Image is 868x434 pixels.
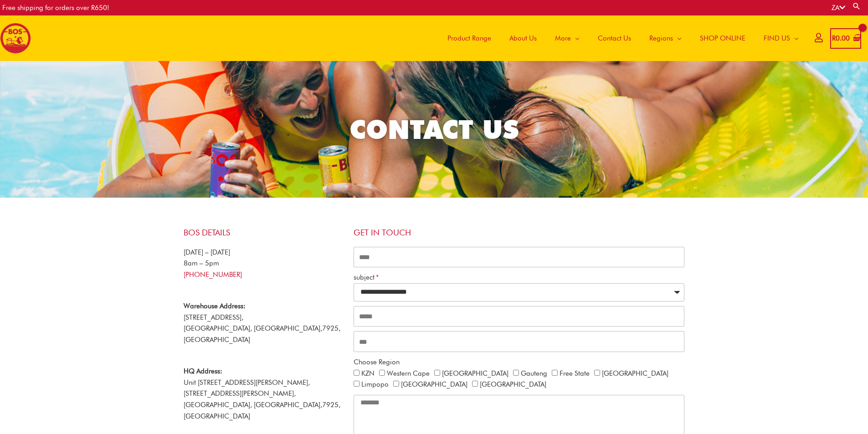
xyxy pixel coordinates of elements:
[184,313,243,322] span: [STREET_ADDRESS],
[555,25,571,52] span: More
[509,25,537,52] span: About Us
[180,112,688,146] h2: CONTACT US
[640,15,691,61] a: Regions
[691,15,755,61] a: SHOP ONLINE
[387,369,430,378] label: Western Cape
[442,369,508,378] label: [GEOGRAPHIC_DATA]
[401,380,467,388] label: [GEOGRAPHIC_DATA]
[184,302,246,310] strong: Warehouse Address:
[184,389,296,398] span: [STREET_ADDRESS][PERSON_NAME],
[447,25,491,52] span: Product Range
[354,272,379,283] label: subject
[521,369,547,378] label: Gauteng
[184,248,230,256] span: [DATE] – [DATE]
[589,15,640,61] a: Contact Us
[830,28,861,49] a: View Shopping Cart, empty
[354,228,685,238] h4: Get in touch
[438,15,500,61] a: Product Range
[546,15,589,61] a: More
[602,369,668,378] label: [GEOGRAPHIC_DATA]
[184,228,344,238] h4: BOS Details
[184,401,322,409] span: [GEOGRAPHIC_DATA], [GEOGRAPHIC_DATA],
[184,367,310,387] span: Unit [STREET_ADDRESS][PERSON_NAME],
[832,34,836,42] span: R
[700,25,745,52] span: SHOP ONLINE
[852,2,861,10] a: Search button
[184,367,222,375] strong: HQ Address:
[184,324,322,332] span: [GEOGRAPHIC_DATA], [GEOGRAPHIC_DATA],
[184,259,219,267] span: 8am – 5pm
[361,369,375,378] label: KZN
[560,369,590,378] label: Free State
[184,271,242,279] a: [PHONE_NUMBER]
[649,25,673,52] span: Regions
[764,25,790,52] span: FIND US
[832,34,850,42] bdi: 0.00
[480,380,546,388] label: [GEOGRAPHIC_DATA]
[832,4,845,12] a: ZA
[431,15,808,61] nav: Site Navigation
[500,15,546,61] a: About Us
[598,25,631,52] span: Contact Us
[184,401,340,420] span: 7925, [GEOGRAPHIC_DATA]
[361,380,389,388] label: Limpopo
[354,357,400,368] label: Choose Region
